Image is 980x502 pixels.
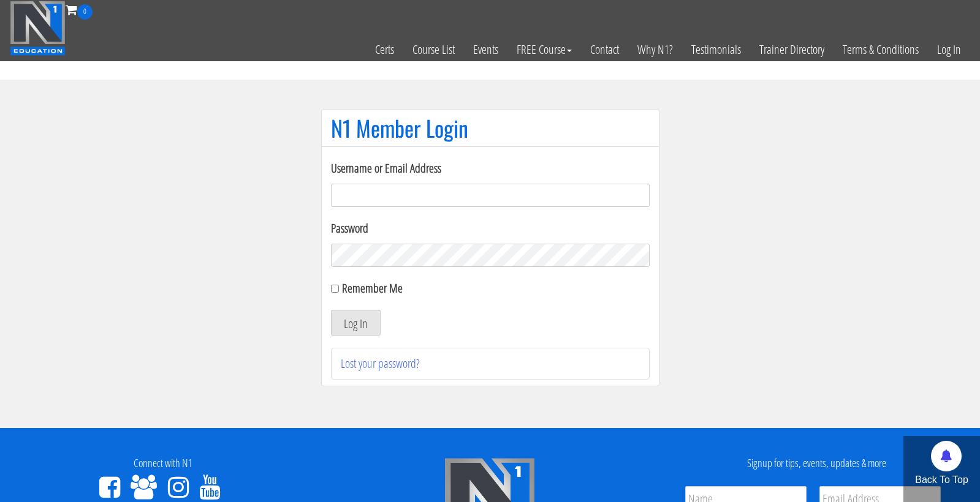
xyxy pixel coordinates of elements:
button: Log In [331,310,381,335]
a: Lost your password? [341,355,420,372]
a: Contact [581,20,628,80]
a: FREE Course [507,20,581,80]
span: 0 [77,4,93,20]
a: Events [464,20,507,80]
h1: N1 Member Login [331,116,650,140]
img: n1-education [10,1,66,56]
label: Password [331,219,650,238]
a: Why N1? [628,20,682,80]
a: Log In [928,20,970,80]
label: Remember Me [342,280,403,296]
a: 0 [66,1,93,18]
a: Trainer Directory [750,20,834,80]
a: Terms & Conditions [834,20,928,80]
label: Username or Email Address [331,159,650,178]
h4: Connect with N1 [9,457,317,470]
a: Testimonials [682,20,750,80]
a: Course List [403,20,464,80]
a: Certs [366,20,403,80]
h4: Signup for tips, events, updates & more [663,457,971,470]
